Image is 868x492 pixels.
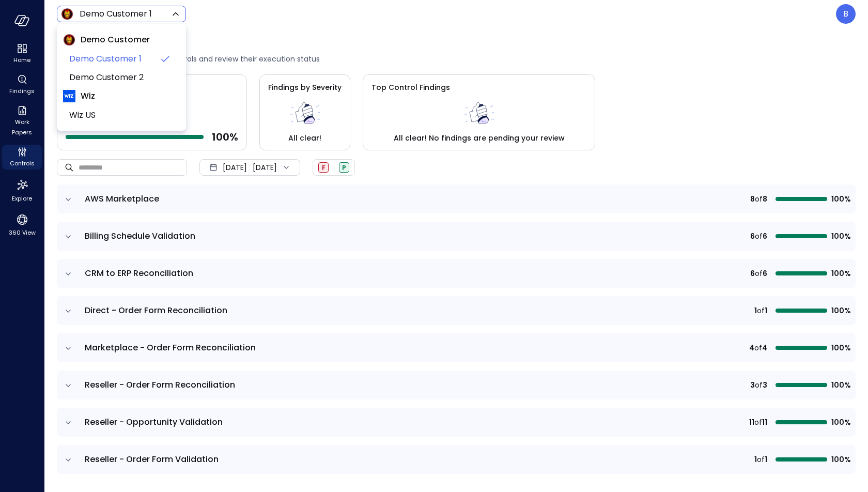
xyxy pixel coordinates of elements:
img: Wiz [63,90,75,102]
span: Demo Customer [81,34,150,46]
li: Wiz US [63,106,180,125]
li: Demo Customer 1 [63,50,180,68]
img: Demo Customer [63,34,75,46]
span: Wiz US [69,109,172,121]
span: Demo Customer 2 [69,71,172,84]
span: Demo Customer 1 [69,53,155,65]
span: Wiz [81,90,95,102]
li: Demo Customer 2 [63,68,180,87]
